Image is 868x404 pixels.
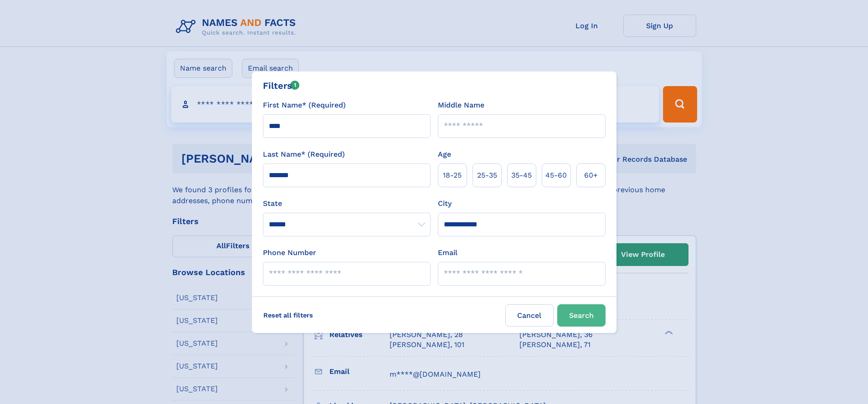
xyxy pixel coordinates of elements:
[257,304,319,326] label: Reset all filters
[505,304,554,327] label: Cancel
[438,247,457,258] label: Email
[438,149,451,160] label: Age
[263,198,431,209] label: State
[263,247,316,258] label: Phone Number
[438,100,484,111] label: Middle Name
[557,304,606,327] button: Search
[545,170,567,181] span: 45‑60
[511,170,532,181] span: 35‑45
[263,79,300,92] div: Filters
[477,170,497,181] span: 25‑35
[584,170,598,181] span: 60+
[263,149,345,160] label: Last Name* (Required)
[438,198,452,209] label: City
[263,100,346,111] label: First Name* (Required)
[443,170,462,181] span: 18‑25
